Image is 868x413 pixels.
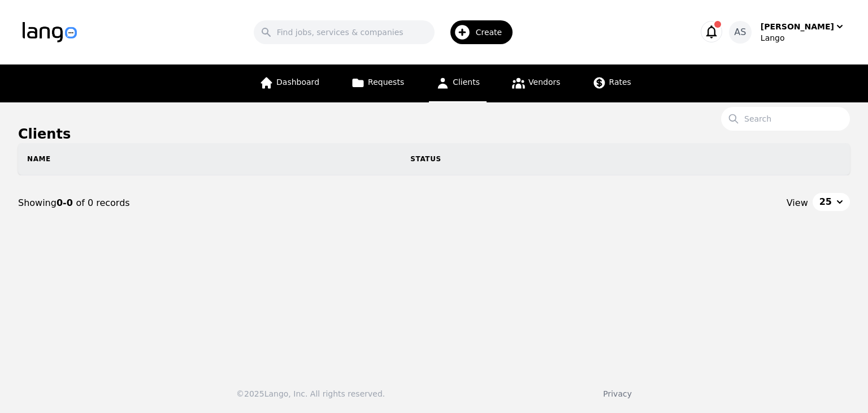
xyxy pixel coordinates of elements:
[734,25,746,39] span: AS
[18,143,401,175] th: Name
[819,195,832,209] span: 25
[787,196,808,210] span: View
[18,175,850,231] nav: Page navigation
[453,78,480,87] span: Clients
[368,78,404,87] span: Requests
[435,16,520,49] button: Create
[57,197,76,208] span: 0-0
[401,143,850,175] th: Status
[236,388,385,399] div: © 2025 Lango, Inc. All rights reserved.
[505,64,567,102] a: Vendors
[276,78,319,87] span: Dashboard
[761,32,845,44] div: Lango
[729,21,845,44] button: AS[PERSON_NAME]Lango
[254,20,435,44] input: Find jobs, services & companies
[23,22,77,42] img: Logo
[585,64,638,102] a: Rates
[528,78,560,87] span: Vendors
[603,389,632,398] a: Privacy
[344,64,411,102] a: Requests
[18,196,434,210] div: Showing of 0 records
[609,78,631,87] span: Rates
[813,193,850,211] button: 25
[721,107,850,131] input: Search
[18,125,850,143] h1: Clients
[253,64,326,102] a: Dashboard
[429,64,487,102] a: Clients
[476,27,510,38] span: Create
[761,21,834,32] div: [PERSON_NAME]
